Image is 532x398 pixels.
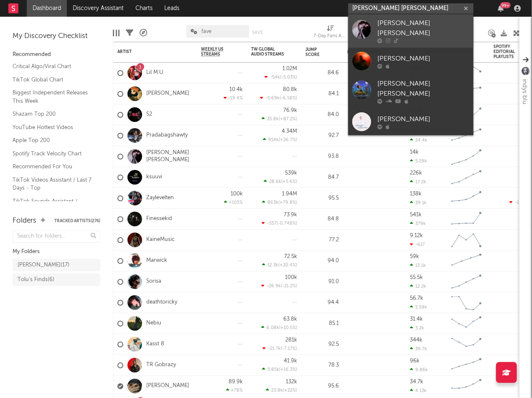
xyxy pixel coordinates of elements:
[305,360,339,370] div: 78.3
[262,221,297,226] div: ( )
[410,284,426,289] div: 12.2k
[224,200,243,205] div: +105 %
[262,200,297,205] div: ( )
[146,383,189,390] a: [PERSON_NAME]
[410,296,423,301] div: 56.7k
[448,167,485,188] svg: Chart title
[410,379,423,385] div: 34.7k
[348,108,473,135] a: [PERSON_NAME]
[262,367,297,372] div: ( )
[282,284,296,289] span: -21.2 %
[278,221,296,226] span: -0.748 %
[305,47,326,57] div: Jump Score
[283,180,296,184] span: +5.6 %
[448,188,485,209] svg: Chart title
[146,341,164,348] a: Kasst 8
[13,197,92,214] a: TikTok Sounds Assistant / [DATE] Fastest Risers
[13,136,92,145] a: Apple Top 200
[410,150,419,155] div: 14k
[410,367,428,373] div: 9.86k
[500,2,511,8] div: 99 +
[305,131,339,141] div: 92.7
[229,379,243,385] div: 89.9k
[305,298,339,308] div: 94.4
[410,337,423,343] div: 344k
[146,195,174,202] a: Zaylevelten
[410,242,425,247] div: -617
[280,263,296,268] span: +20.4 %
[377,79,469,99] div: [PERSON_NAME] [PERSON_NAME]
[265,96,280,101] span: -5.69k
[18,260,69,270] div: [PERSON_NAME] ( 17 )
[305,235,339,245] div: 77.2
[283,317,297,322] div: 63.8k
[140,21,147,45] div: A&R Pipeline
[377,18,469,38] div: [PERSON_NAME] [PERSON_NAME]
[410,358,420,364] div: 96k
[285,275,297,280] div: 100k
[267,221,277,226] span: -557
[270,75,280,80] span: -54k
[377,53,469,63] div: [PERSON_NAME]
[13,274,100,286] a: Tolu's Finds(6)
[448,146,485,167] svg: Chart title
[305,277,339,287] div: 91.0
[283,66,297,71] div: 1.02M
[54,219,100,223] button: Tracked Artists(276)
[410,388,427,393] div: 4.13k
[224,95,243,101] div: -19.4 %
[13,123,92,132] a: YouTube Hottest Videos
[285,170,297,176] div: 539k
[448,271,485,292] svg: Chart title
[305,68,339,78] div: 84.6
[267,200,278,205] span: 863k
[146,132,188,139] a: Pradabagshawty
[280,200,296,205] span: +79.8 %
[226,388,243,393] div: +78 %
[267,326,279,330] span: 6.08k
[13,75,92,84] a: TikTok Global Chart
[281,96,296,101] span: -6.58 %
[410,254,419,259] div: 59k
[305,172,339,183] div: 84.7
[448,125,485,146] svg: Chart title
[305,89,339,99] div: 84.1
[113,21,120,45] div: Edit Columns
[13,149,92,158] a: Spotify Track Velocity Chart
[348,48,473,75] a: [PERSON_NAME]
[267,284,281,289] span: -26.9k
[280,117,296,122] span: +87.2 %
[280,326,296,330] span: +10.5 %
[13,88,92,105] a: Biggest Independent Releases This Week
[262,116,297,122] div: ( )
[146,257,167,264] a: Marwick
[13,31,100,41] div: My Discovery Checklist
[448,355,485,376] svg: Chart title
[305,381,339,391] div: 95.6
[267,263,278,268] span: 12.3k
[268,138,279,142] span: 914k
[264,179,297,184] div: ( )
[146,278,161,285] a: Sorisa
[269,180,281,184] span: 28.6k
[410,179,426,185] div: 17.2k
[410,325,424,331] div: 3.2k
[410,263,426,268] div: 13.1k
[305,193,339,203] div: 95.5
[448,230,485,251] svg: Chart title
[282,129,297,134] div: 4.34M
[305,340,339,350] div: 92.5
[448,209,485,230] svg: Chart title
[305,110,339,120] div: 84.0
[267,368,279,372] span: 5.85k
[448,313,485,334] svg: Chart title
[448,376,485,397] svg: Chart title
[284,212,297,218] div: 73.9k
[201,29,211,34] span: fave
[13,259,100,271] a: [PERSON_NAME](17)
[13,50,100,60] div: Recommended
[281,75,296,80] span: -5.03 %
[13,247,100,257] div: My Folders
[410,158,427,164] div: 5.29k
[201,47,230,57] span: Weekly US Streams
